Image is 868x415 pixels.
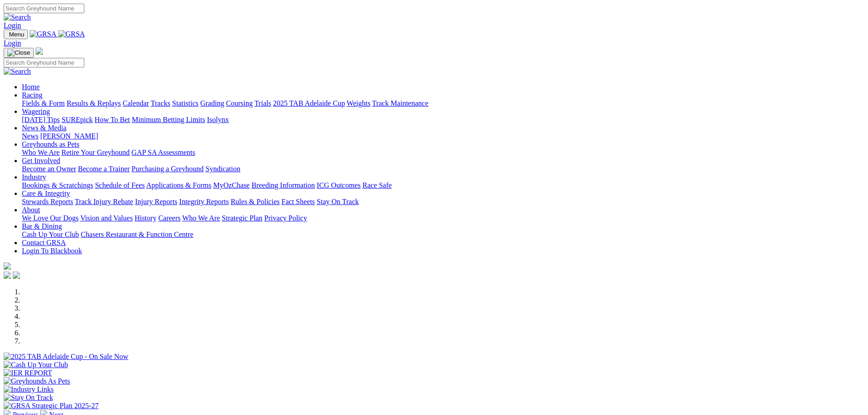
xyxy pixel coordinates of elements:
a: Careers [158,214,180,222]
a: News [22,132,38,140]
input: Search [4,4,84,13]
div: Industry [22,181,864,190]
img: Close [7,49,30,56]
a: Become a Trainer [78,165,130,173]
img: Cash Up Your Club [4,361,68,369]
div: Bar & Dining [22,231,864,239]
a: MyOzChase [213,181,250,189]
div: Wagering [22,116,864,124]
a: Track Injury Rebate [75,198,133,205]
a: Breeding Information [252,181,315,189]
a: How To Bet [95,116,130,123]
a: Bookings & Scratchings [22,181,93,189]
a: Cash Up Your Club [22,231,79,238]
a: 2025 TAB Adelaide Cup [273,99,345,107]
a: Racing [22,91,42,99]
a: Injury Reports [135,198,177,205]
img: Search [4,67,31,76]
button: Toggle navigation [4,30,28,39]
div: Greyhounds as Pets [22,149,864,157]
a: Schedule of Fees [95,181,144,189]
a: Fields & Form [22,99,65,107]
a: Integrity Reports [179,198,229,205]
a: SUREpick [62,116,92,123]
a: [DATE] Tips [22,116,60,123]
a: Become an Owner [22,165,76,173]
a: Stay On Track [317,198,359,205]
div: News & Media [22,132,864,140]
a: News & Media [22,124,67,132]
input: Search [4,58,84,67]
a: Statistics [172,99,199,107]
a: Syndication [205,165,240,173]
a: Rules & Policies [231,198,280,205]
a: Trials [254,99,271,107]
a: Results & Replays [67,99,121,107]
a: Coursing [226,99,253,107]
a: Privacy Policy [264,214,307,222]
a: Fact Sheets [282,198,315,205]
div: Racing [22,99,864,108]
a: Contact GRSA [22,239,66,246]
a: Race Safe [362,181,391,189]
a: Grading [200,99,224,107]
a: Calendar [123,99,149,107]
img: Industry Links [4,385,54,394]
a: Get Involved [22,157,60,164]
img: 2025 TAB Adelaide Cup - On Sale Now [4,353,128,361]
a: [PERSON_NAME] [40,132,98,140]
a: Care & Integrity [22,190,70,197]
img: GRSA [30,30,56,38]
div: Care & Integrity [22,198,864,206]
a: Isolynx [207,116,229,123]
a: Login [4,21,21,29]
a: Login [4,39,21,47]
a: Who We Are [182,214,220,222]
img: Stay On Track [4,394,53,402]
span: Menu [9,31,24,38]
a: Chasers Restaurant & Function Centre [81,231,193,238]
a: Vision and Values [80,214,133,222]
img: IER REPORT [4,369,52,377]
a: ICG Outcomes [317,181,360,189]
a: Applications & Forms [146,181,211,189]
a: Home [22,83,40,91]
img: logo-grsa-white.png [36,47,43,55]
img: GRSA Strategic Plan 2025-27 [4,402,98,410]
a: Weights [347,99,370,107]
img: Search [4,13,31,21]
a: Track Maintenance [372,99,428,107]
img: logo-grsa-white.png [4,262,11,270]
button: Toggle navigation [4,48,34,58]
a: Greyhounds as Pets [22,140,79,148]
a: History [134,214,156,222]
a: GAP SA Assessments [132,149,195,156]
img: twitter.svg [13,272,20,279]
img: facebook.svg [4,272,11,279]
a: Wagering [22,108,50,115]
img: GRSA [58,30,85,38]
a: Stewards Reports [22,198,73,205]
a: We Love Our Dogs [22,214,78,222]
a: About [22,206,40,214]
a: Tracks [151,99,170,107]
div: Get Involved [22,165,864,173]
a: Strategic Plan [222,214,262,222]
a: Login To Blackbook [22,247,82,255]
a: Who We Are [22,149,60,156]
a: Bar & Dining [22,222,62,230]
a: Minimum Betting Limits [132,116,205,123]
a: Industry [22,173,46,181]
a: Retire Your Greyhound [62,149,130,156]
div: About [22,214,864,222]
img: Greyhounds As Pets [4,377,70,385]
a: Purchasing a Greyhound [132,165,204,173]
